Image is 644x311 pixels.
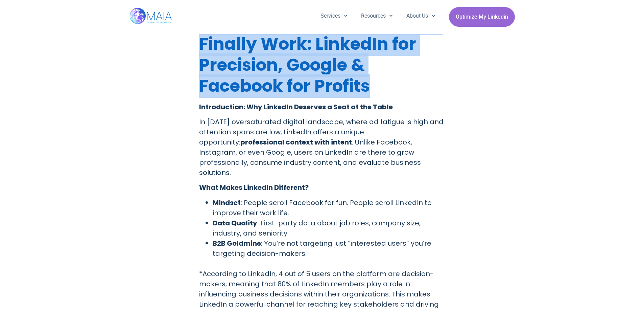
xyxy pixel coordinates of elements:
a: Resources [354,7,400,25]
strong: Introduction: Why LinkedIn Deserves a Seat at the Table [199,102,393,112]
strong: Mindset [213,198,241,207]
li: : People scroll Facebook for fun. People scroll LinkedIn to improve their work life. [213,198,445,218]
strong: B2B Goldmine [213,239,261,248]
h1: How to Make B2B Marketing Finally Work: LinkedIn for Precision, Google & Facebook for Profits [199,13,445,96]
p: In [DATE] oversaturated digital landscape, where ad fatigue is high and attention spans are low, ... [199,117,445,178]
strong: What Makes LinkedIn Different? [199,183,309,192]
strong: professional context with intent [240,137,352,147]
li: : First-party data about job roles, company size, industry, and seniority. [213,218,445,238]
span: Optimize My Linkedin [456,10,508,23]
nav: Menu [314,7,442,25]
strong: Data Quality [213,218,257,228]
a: Services [314,7,354,25]
a: About Us [400,7,442,25]
li: : You’re not targeting just “interested users” you’re targeting decision-makers. [213,238,445,269]
a: Optimize My Linkedin [449,7,515,27]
